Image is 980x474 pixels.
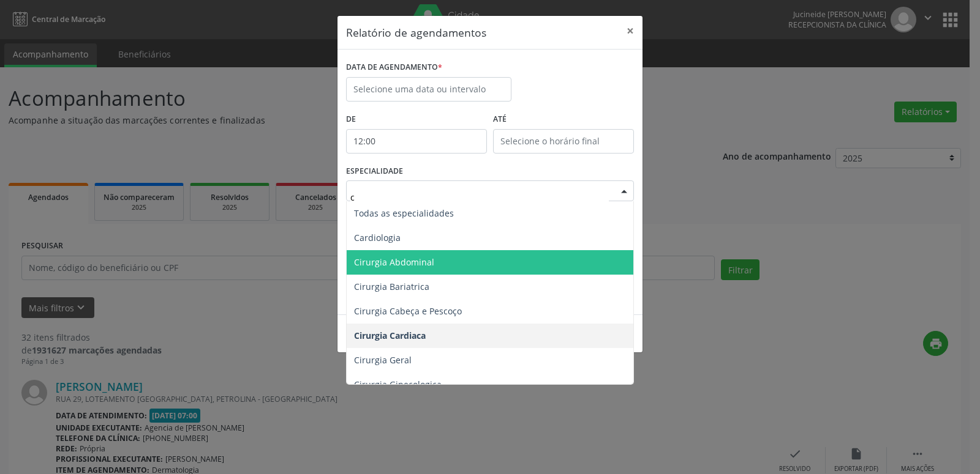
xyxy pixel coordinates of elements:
span: Cirurgia Abdominal [354,256,434,268]
input: Selecione o horário final [493,129,634,154]
input: Seleciona uma especialidade [350,185,609,209]
label: DATA DE AGENDAMENTO [346,58,442,77]
input: Selecione uma data ou intervalo [346,77,511,102]
span: Cirurgia Geral [354,354,412,366]
h5: Relatório de agendamentos [346,24,486,40]
span: Cardiologia [354,232,401,243]
label: ATÉ [493,110,634,129]
span: Cirurgia Cabeça e Pescoço [354,305,462,317]
span: Cirurgia Ginecologica [354,379,442,390]
span: Cirurgia Bariatrica [354,281,429,292]
input: Selecione o horário inicial [346,129,487,154]
button: Close [618,16,643,46]
span: Todas as especialidades [354,207,454,219]
label: ESPECIALIDADE [346,162,403,181]
span: Cirurgia Cardiaca [354,330,426,341]
label: De [346,110,487,129]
